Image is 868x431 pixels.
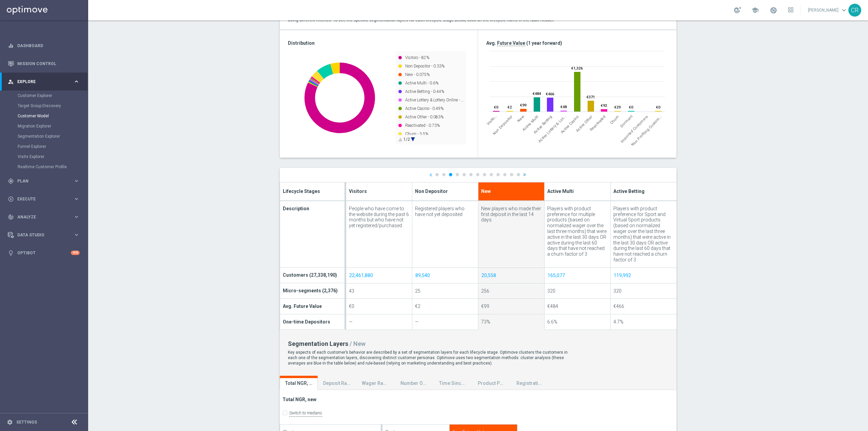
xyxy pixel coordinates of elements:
[510,173,513,176] a: 12
[349,206,409,229] div: People who have come to the website during the past 6 months but who have not yet registered/purc...
[439,380,466,386] div: Time Since First Deposit - New
[18,134,71,139] a: Segmentation Explorer
[17,80,73,84] span: Explore
[472,378,510,390] a: Product Prefrence, Last Two Weeks
[318,378,356,390] a: Deposit Ranking, New
[18,111,87,121] div: Customer Model
[481,303,541,309] div: €99
[17,244,71,262] a: Optibot
[601,103,607,108] text: €92
[469,173,473,176] a: 6
[435,173,439,176] a: 1
[7,43,80,48] div: equalizer Dashboard
[537,114,567,143] div: Active Lottery & Lottery Online
[497,40,525,46] span: Future Value
[547,288,608,294] div: 320
[280,314,346,330] td: One-time Depositors
[405,89,444,94] text: Active Betting - 0.44%
[18,93,71,98] a: Customer Explorer
[840,6,848,14] span: keyboard_arrow_down
[8,79,14,85] i: person_search
[8,250,14,256] i: lightbulb
[323,380,350,386] div: Deposit Ranking, New
[560,105,567,109] text: €48
[73,178,80,184] i: keyboard_arrow_right
[285,380,312,386] div: Total NGR, new
[848,4,861,17] div: CR
[405,72,430,77] text: New - 0.075%
[350,340,366,347] span: / New
[280,298,346,314] td: Avg. Future Value
[486,114,498,126] span: Visitors
[349,272,373,279] a: 22,461,880
[400,380,428,386] div: Number Of Activity Days New Layer
[280,268,346,283] td: Customers (27,338,190)
[18,164,71,170] a: Realtime Customer Profile
[492,114,514,136] span: Non Depositor
[8,232,73,238] div: Data Studio
[17,55,80,73] a: Mission Control
[7,178,80,184] button: gps_fixed Plan keyboard_arrow_right
[73,232,80,238] i: keyboard_arrow_right
[521,114,539,132] span: Active Multi
[415,319,475,325] div: —
[349,187,367,194] span: Visitors
[486,40,496,46] span: Avg.
[619,114,634,129] span: Dormant
[405,106,443,111] text: Active Casino - 0.49%
[508,105,512,110] text: €2
[280,378,318,390] a: Total NGR, new
[356,378,394,390] a: Wager Ranking, New
[613,272,631,279] a: 119,992
[8,178,14,184] i: gps_fixed
[18,131,87,141] div: Segmentation Explorer
[18,101,87,111] div: Target Group Discovery
[533,92,541,96] text: €484
[8,244,80,262] div: Optibot
[8,178,73,184] div: Plan
[587,95,595,99] text: €371
[288,40,470,46] h3: Distribution
[405,123,440,128] text: Reactivated - 0.73%
[8,196,14,202] i: play_circle_outline
[18,91,87,101] div: Customer Explorer
[18,123,71,129] a: Migration Explorer
[403,137,410,142] text: 1/2
[483,173,486,176] a: 8
[547,319,608,325] div: 6.6%
[362,380,389,386] div: Wager Ranking, New
[73,214,80,220] i: keyboard_arrow_right
[280,392,676,407] h3: Total NGR, new
[288,340,348,347] span: Segmentation Layers
[17,233,73,237] span: Data Studio
[481,187,491,194] span: New
[7,61,80,66] div: Mission Control
[280,283,346,299] td: Micro-segments (2,376)
[516,114,525,123] span: New
[462,173,466,176] a: 5
[8,43,14,49] i: equalizer
[405,132,428,136] text: Churn - 3.5%
[288,350,571,366] p: Key aspects of each customer’s behavior are described by a set of segmentation layers for each li...
[630,114,663,147] div: Non Profiling Customer
[7,214,80,220] button: track_changes Analyze keyboard_arrow_right
[546,92,554,96] text: €466
[280,201,346,268] td: Description
[18,162,87,172] div: Realtime Customer Profile
[456,173,459,176] a: 4
[478,380,505,386] div: Product Prefrence, Last Two Weeks
[8,214,73,220] div: Analyze
[405,81,438,85] text: Active Multi - 0.6%
[520,103,527,107] text: €99
[17,37,80,55] a: Dashboard
[7,196,80,202] button: play_circle_outline Execute keyboard_arrow_right
[547,206,608,257] div: Players with product preference for multiple products (based on normalized wager over the last th...
[349,288,409,294] div: 43
[7,79,80,84] button: person_search Explore keyboard_arrow_right
[614,105,621,110] text: €29
[481,288,541,294] div: 256
[429,172,433,177] a: «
